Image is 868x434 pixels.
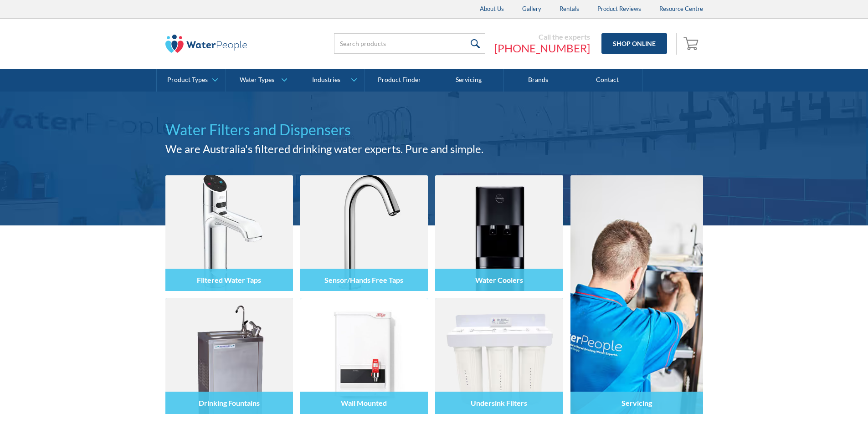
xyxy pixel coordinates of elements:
a: Water Types [226,69,295,92]
a: Open empty cart [681,33,703,55]
h4: Undersink Filters [471,398,527,407]
div: Call the experts [494,32,590,41]
a: Brands [503,69,573,92]
a: Product Types [157,69,226,92]
a: Servicing [570,175,703,414]
h4: Drinking Fountains [199,398,260,407]
a: Product Finder [365,69,434,92]
h4: Wall Mounted [341,398,387,407]
img: Filtered Water Taps [165,175,293,291]
img: shopping cart [683,36,701,51]
img: Water Coolers [435,175,563,291]
a: Contact [573,69,642,92]
a: Shop Online [601,33,667,54]
input: Search products [334,33,485,54]
div: Industries [312,76,340,84]
div: Water Types [240,76,274,84]
h4: Filtered Water Taps [197,276,261,284]
a: [PHONE_NUMBER] [494,41,590,55]
a: Industries [295,69,364,92]
h4: Water Coolers [475,276,523,284]
div: Product Types [167,76,208,84]
h4: Sensor/Hands Free Taps [324,276,403,284]
img: Sensor/Hands Free Taps [300,175,428,291]
img: Wall Mounted [300,298,428,414]
a: Servicing [434,69,503,92]
h4: Servicing [621,398,652,407]
img: Undersink Filters [435,298,563,414]
img: The Water People [165,35,247,53]
img: Drinking Fountains [165,298,293,414]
